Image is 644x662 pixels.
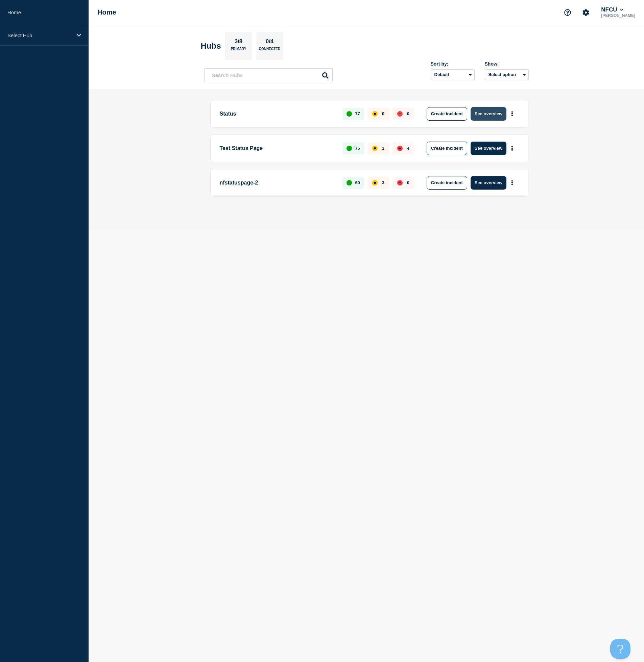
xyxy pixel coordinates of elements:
[372,180,378,186] div: affected
[231,47,246,54] p: Primary
[431,69,475,80] select: Sort by
[508,176,517,189] button: More actions
[471,176,506,190] button: See overview
[232,38,245,47] p: 3/8
[431,61,475,67] div: Sort by:
[7,32,72,38] p: Select Hub
[471,142,506,155] button: See overview
[382,146,384,151] p: 1
[97,8,116,16] h1: Home
[397,111,403,117] div: down
[407,180,409,185] p: 0
[347,111,352,117] div: up
[610,639,630,659] iframe: Help Scout Beacon - Open
[560,5,575,20] button: Support
[372,146,378,151] div: affected
[355,111,360,116] p: 77
[263,38,276,47] p: 0/4
[382,180,384,185] p: 3
[347,146,352,151] div: up
[407,111,409,116] p: 0
[259,47,280,54] p: Connected
[220,142,335,155] p: Test Status Page
[508,142,517,154] button: More actions
[427,176,467,190] button: Create incident
[427,142,467,155] button: Create incident
[471,107,506,121] button: See overview
[485,61,529,67] div: Show:
[355,180,360,185] p: 60
[427,107,467,121] button: Create incident
[407,146,409,151] p: 4
[397,146,403,151] div: down
[201,41,221,51] h2: Hubs
[397,180,403,186] div: down
[355,146,360,151] p: 75
[579,5,593,20] button: Account settings
[485,69,529,80] button: Select option
[204,68,333,82] input: Search Hubs
[220,107,335,121] p: Status
[347,180,352,186] div: up
[508,107,517,120] button: More actions
[220,176,335,190] p: nfstatuspage-2
[600,6,625,13] button: NFCU
[600,13,637,18] p: [PERSON_NAME]
[382,111,384,116] p: 0
[372,111,378,117] div: affected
